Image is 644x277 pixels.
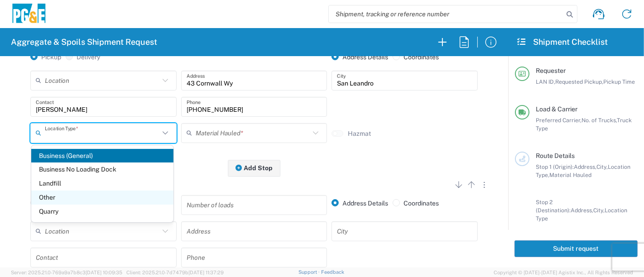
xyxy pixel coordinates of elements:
[536,67,566,74] span: Requester
[536,199,571,214] span: Stop 2 (Destination):
[86,270,122,275] span: [DATE] 10:09:35
[31,205,174,219] span: Quarry
[31,177,174,191] span: Landfill
[228,160,280,177] button: Add Stop
[298,269,321,275] a: Support
[31,162,174,177] span: Business No Loading Dock
[536,105,577,113] span: Load & Carrier
[516,37,608,48] h2: Shipment Checklist
[596,163,608,170] span: City,
[11,270,122,275] span: Server: 2025.21.0-769a9a7b8c3
[332,53,388,61] label: Address Details
[393,53,439,61] label: Coordinates
[31,149,174,163] span: Business (General)
[11,37,157,48] h2: Aggregate & Spoils Shipment Request
[536,78,555,85] span: LAN ID,
[188,270,224,275] span: [DATE] 11:37:29
[348,129,371,138] label: Hazmat
[549,172,591,178] span: Material Hauled
[555,78,603,85] span: Requested Pickup,
[582,117,617,124] span: No. of Trucks,
[536,117,582,124] span: Preferred Carrier,
[536,163,574,170] span: Stop 1 (Origin):
[332,199,388,207] label: Address Details
[126,270,224,275] span: Client: 2025.21.0-7d7479b
[571,207,593,214] span: Address,
[593,207,605,214] span: City,
[393,199,439,207] label: Coordinates
[514,240,638,257] button: Submit request
[321,269,344,275] a: Feedback
[31,191,174,205] span: Other
[11,4,47,25] img: pge
[329,5,563,23] input: Shipment, tracking or reference number
[574,163,596,170] span: Address,
[536,152,575,159] span: Route Details
[494,268,633,277] span: Copyright © [DATE]-[DATE] Agistix Inc., All Rights Reserved
[603,78,635,85] span: Pickup Time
